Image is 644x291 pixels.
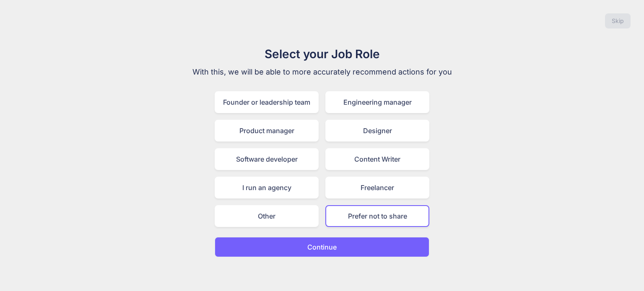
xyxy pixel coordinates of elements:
[325,205,429,227] div: Prefer not to share
[215,205,319,227] div: Other
[215,91,319,113] div: Founder or leadership team
[325,91,429,113] div: Engineering manager
[215,237,429,257] button: Continue
[325,120,429,142] div: Designer
[181,45,463,63] h1: Select your Job Role
[181,66,463,78] p: With this, we will be able to more accurately recommend actions for you
[307,242,337,252] p: Continue
[215,120,319,142] div: Product manager
[215,177,319,198] div: I run an agency
[325,148,429,170] div: Content Writer
[605,13,631,28] button: Skip
[325,177,429,198] div: Freelancer
[215,148,319,170] div: Software developer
